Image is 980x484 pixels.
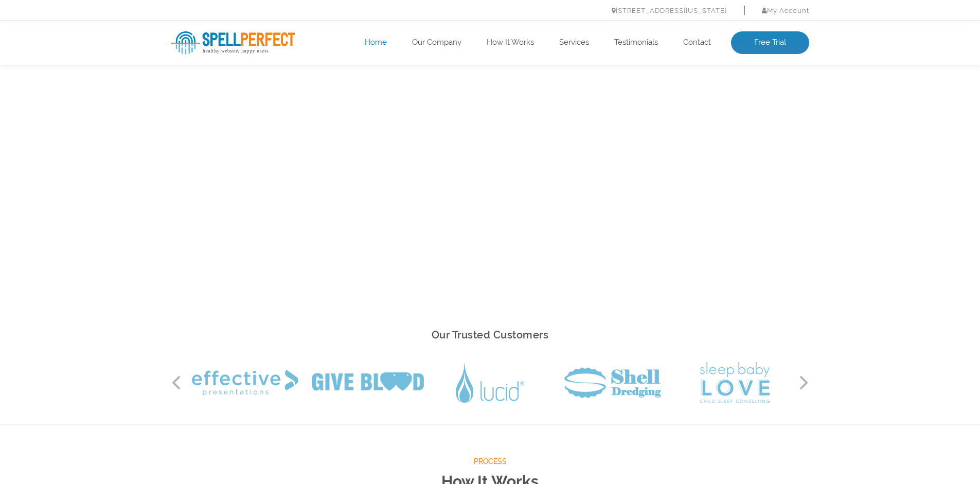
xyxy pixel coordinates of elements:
button: Previous [171,375,182,390]
img: Sleep Baby Love [700,362,770,403]
h2: Our Trusted Customers [171,326,809,344]
img: Shell Dredging [564,367,661,398]
img: Give Blood [312,372,424,393]
img: Lucid [456,363,524,403]
button: Next [799,375,809,390]
span: Process [171,455,809,468]
img: Effective [192,370,298,396]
